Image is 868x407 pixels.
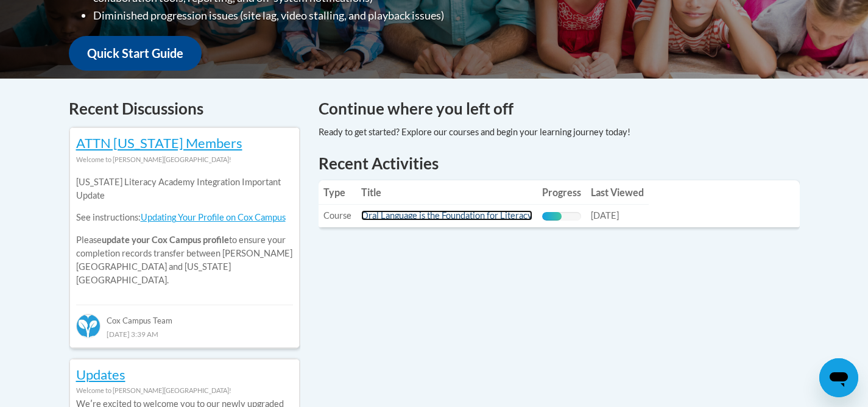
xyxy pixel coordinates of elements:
[319,152,800,174] h1: Recent Activities
[542,212,562,221] div: Progress, %
[537,180,586,205] th: Progress
[102,235,229,245] b: update your Cox Campus profile
[69,97,300,121] h4: Recent Discussions
[76,384,293,397] div: Welcome to [PERSON_NAME][GEOGRAPHIC_DATA]!
[319,97,800,121] h4: Continue where you left off
[76,314,101,338] img: Cox Campus Team
[591,210,619,221] span: [DATE]
[819,358,858,397] iframe: Button to launch messaging window
[76,366,125,383] a: Updates
[76,153,293,166] div: Welcome to [PERSON_NAME][GEOGRAPHIC_DATA]!
[323,210,351,221] span: Course
[69,36,202,71] a: Quick Start Guide
[93,7,510,24] li: Diminished progression issues (site lag, video stalling, and playback issues)
[76,135,242,151] a: ATTN [US_STATE] Members
[76,327,293,341] div: [DATE] 3:39 AM
[76,305,293,327] div: Cox Campus Team
[141,212,286,222] a: Updating Your Profile on Cox Campus
[319,180,356,205] th: Type
[76,211,293,224] p: See instructions:
[361,210,532,221] a: Oral Language is the Foundation for Literacy
[76,175,293,202] p: [US_STATE] Literacy Academy Integration Important Update
[76,166,293,296] div: Please to ensure your completion records transfer between [PERSON_NAME][GEOGRAPHIC_DATA] and [US_...
[586,180,649,205] th: Last Viewed
[356,180,537,205] th: Title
